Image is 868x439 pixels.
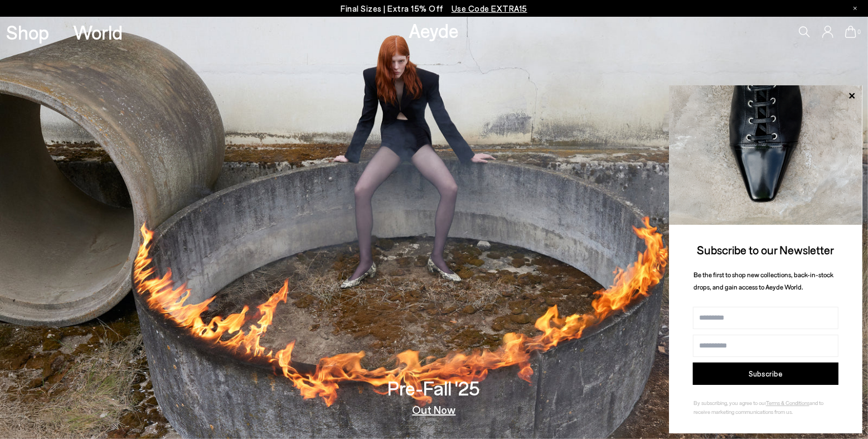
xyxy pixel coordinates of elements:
[73,22,123,42] a: World
[409,18,459,42] a: Aeyde
[693,363,838,385] button: Subscribe
[452,3,527,13] span: Navigate to /collections/ss25-final-sizes
[845,26,856,38] a: 0
[341,2,527,16] p: Final Sizes | Extra 15% Off
[694,271,833,291] span: Be the first to shop new collections, back-in-stock drops, and gain access to Aeyde World.
[766,399,809,406] a: Terms & Conditions
[694,399,766,406] span: By subscribing, you agree to our
[413,404,456,415] a: Out Now
[669,85,862,225] img: ca3f721fb6ff708a270709c41d776025.jpg
[6,22,49,42] a: Shop
[856,29,862,35] span: 0
[697,243,835,257] span: Subscribe to our Newsletter
[388,378,481,398] h3: Pre-Fall '25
